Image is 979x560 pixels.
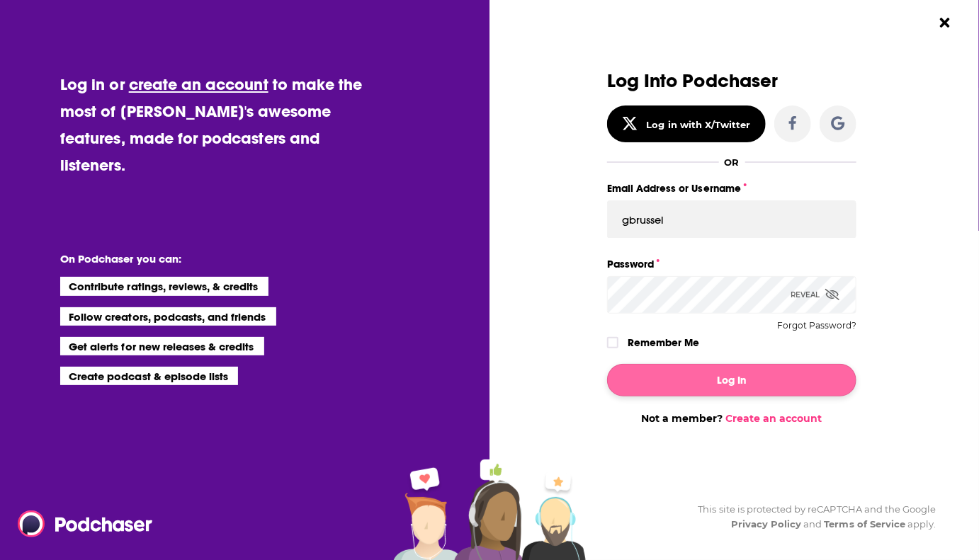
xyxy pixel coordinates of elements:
label: Password [607,255,856,273]
li: Contribute ratings, reviews, & credits [60,277,268,295]
li: On Podchaser you can: [60,252,344,265]
input: Email Address or Username [607,200,856,239]
label: Remember Me [628,333,699,352]
div: Not a member? [607,412,856,425]
button: Log in with X/Twitter [607,105,766,142]
button: Close Button [932,9,958,36]
a: Podchaser - Follow, Share and Rate Podcasts [18,510,142,537]
button: Log In [607,364,856,396]
label: Email Address or Username [607,179,856,198]
button: Forgot Password? [777,321,856,331]
li: Get alerts for new releases & credits [60,337,264,355]
a: Privacy Policy [731,518,802,530]
a: Terms of Service [825,518,906,530]
li: Follow creators, podcasts, and friends [60,307,276,326]
div: OR [725,156,740,168]
a: Create an account [726,412,822,425]
div: Log in with X/Twitter [647,119,751,130]
li: Create podcast & episode lists [60,367,238,385]
div: This site is protected by reCAPTCHA and the Google and apply. [687,502,936,532]
a: create an account [129,74,268,94]
h3: Log Into Podchaser [607,71,856,91]
img: Podchaser - Follow, Share and Rate Podcasts [18,510,154,537]
div: Reveal [791,276,839,314]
